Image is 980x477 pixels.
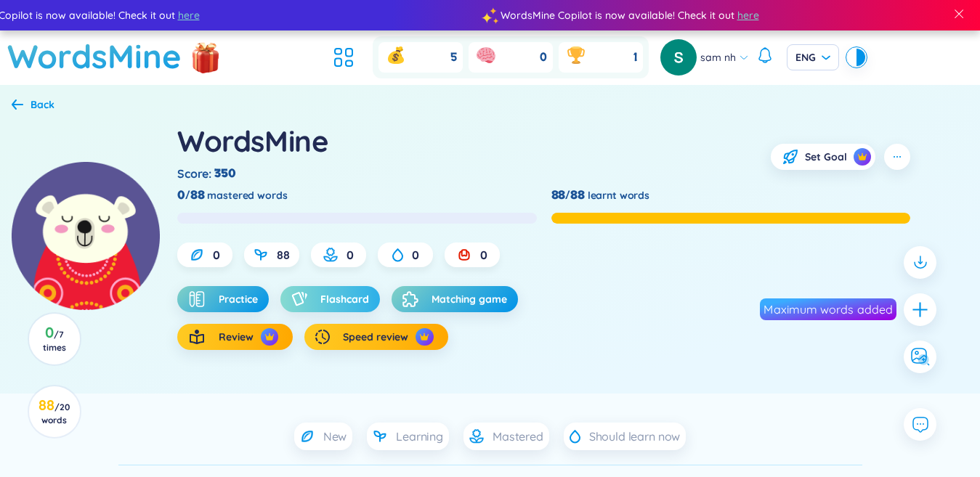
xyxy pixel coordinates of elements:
span: Speed review [343,330,408,344]
span: Set Goal [805,150,847,164]
span: 350 [214,166,236,182]
span: Practice [219,292,258,306]
h3: 0 [38,327,70,353]
span: Review [219,330,254,344]
a: Back [12,99,54,113]
span: here [735,7,757,23]
span: 5 [450,49,457,65]
span: ENG [795,50,830,65]
span: 0 [480,247,487,263]
span: Flashcard [320,292,369,306]
span: / 7 times [43,329,66,353]
span: learnt words [588,187,649,203]
span: here [176,7,198,23]
button: Matching game [392,286,518,312]
div: 88/88 [551,187,585,203]
span: 0 [412,247,419,263]
a: WordsMine [7,30,182,82]
img: crown icon [419,332,429,342]
span: 0 [213,247,220,263]
img: flashSalesIcon.a7f4f837.png [191,35,220,78]
span: Should learn now [589,428,680,444]
span: Learning [396,428,443,444]
button: Speed reviewcrown icon [304,324,448,350]
span: 0 [540,49,547,65]
img: crown icon [264,332,275,342]
button: Reviewcrown icon [177,324,293,350]
h3: 88 [38,399,70,425]
span: / 20 words [41,401,70,425]
a: avatar [660,39,700,76]
div: 0/88 [177,187,204,203]
div: WordsMine [177,121,328,160]
button: Flashcard [280,286,380,312]
div: Score : [177,166,239,182]
span: 88 [277,247,290,263]
span: 0 [347,247,354,263]
div: Back [31,97,54,113]
span: 1 [633,49,637,65]
button: Set Goalcrown icon [771,144,875,170]
span: Matching game [432,292,507,306]
span: plus [911,301,929,319]
button: Practice [177,286,269,312]
span: sam nh [700,49,736,65]
span: Mastered [493,428,543,444]
span: mastered words [207,187,287,203]
img: crown icon [857,152,867,162]
img: avatar [660,39,697,76]
span: New [323,428,347,444]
